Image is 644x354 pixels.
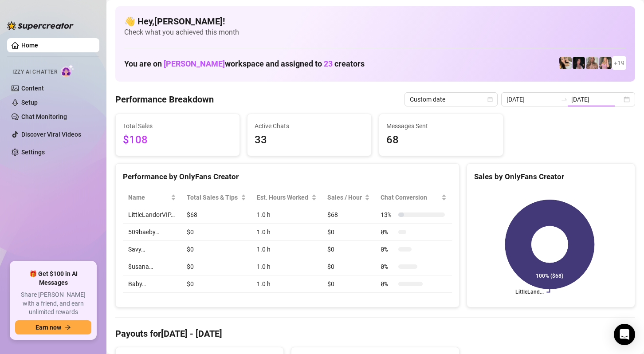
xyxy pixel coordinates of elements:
[381,262,395,271] span: 0 %
[124,15,626,28] h4: 👋 Hey, [PERSON_NAME] !
[21,99,38,106] a: Setup
[255,132,364,149] span: 33
[381,244,395,254] span: 0 %
[561,96,568,103] span: swap-right
[21,131,81,138] a: Discover Viral Videos
[251,206,322,224] td: 1.0 h
[614,324,635,345] div: Open Intercom Messenger
[322,258,375,275] td: $0
[15,291,91,317] span: Share [PERSON_NAME] with a friend, and earn unlimited rewards
[561,96,568,103] span: to
[322,189,375,206] th: Sales / Hour
[124,28,626,37] span: Check what you achieved this month
[257,193,310,202] div: Est. Hours Worked
[381,279,395,289] span: 0 %
[164,59,225,68] span: [PERSON_NAME]
[381,210,395,220] span: 13 %
[65,324,71,330] span: arrow-right
[123,275,181,293] td: Baby…
[181,189,251,206] th: Total Sales & Tips
[251,241,322,258] td: 1.0 h
[123,241,181,258] td: Savy…
[181,206,251,224] td: $68
[322,275,375,293] td: $0
[251,224,322,241] td: 1.0 h
[181,275,251,293] td: $0
[410,93,492,106] span: Custom date
[15,270,91,287] span: 🎁 Get $100 in AI Messages
[123,258,181,275] td: $usana…
[7,21,74,30] img: logo-BBDzfeDw.svg
[322,206,375,224] td: $68
[21,149,45,156] a: Settings
[474,171,628,183] div: Sales by OnlyFans Creator
[381,193,440,202] span: Chat Conversion
[324,59,333,68] span: 23
[251,258,322,275] td: 1.0 h
[614,58,624,68] span: + 19
[571,94,622,104] input: End date
[123,206,181,224] td: LittleLandorVIP…
[115,327,635,340] h4: Payouts for [DATE] - [DATE]
[586,57,598,69] img: Kenzie (@dmaxkenz)
[21,85,44,92] a: Content
[181,258,251,275] td: $0
[255,121,364,131] span: Active Chats
[327,193,363,202] span: Sales / Hour
[599,57,612,69] img: Kenzie (@dmaxkenzfree)
[123,121,232,131] span: Total Sales
[375,189,452,206] th: Chat Conversion
[386,121,496,131] span: Messages Sent
[128,193,169,202] span: Name
[251,275,322,293] td: 1.0 h
[123,132,232,149] span: $108
[21,113,67,120] a: Chat Monitoring
[559,57,572,69] img: Avry (@avryjennerfree)
[515,289,544,295] text: LittleLand...
[21,42,38,49] a: Home
[35,324,61,331] span: Earn now
[123,171,452,183] div: Performance by OnlyFans Creator
[61,64,75,77] img: AI Chatter
[187,193,239,202] span: Total Sales & Tips
[15,320,91,334] button: Earn nowarrow-right
[386,132,496,149] span: 68
[181,224,251,241] td: $0
[573,57,585,69] img: Baby (@babyyyybellaa)
[124,59,365,69] h1: You are on workspace and assigned to creators
[181,241,251,258] td: $0
[115,93,214,106] h4: Performance Breakdown
[381,227,395,237] span: 0 %
[123,224,181,241] td: 509baeby…
[507,94,557,104] input: Start date
[123,189,181,206] th: Name
[322,224,375,241] td: $0
[12,68,57,76] span: Izzy AI Chatter
[487,97,493,102] span: calendar
[322,241,375,258] td: $0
